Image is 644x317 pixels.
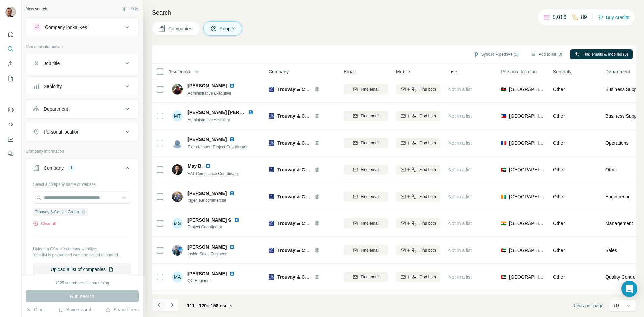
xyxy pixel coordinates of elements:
div: Select a company name or website [33,179,131,188]
button: Enrich CSV [5,58,16,70]
p: Company information [26,148,139,154]
span: Find email [361,86,379,92]
button: Quick start [5,28,16,40]
button: Find email [344,245,388,255]
span: Not in a list [448,248,472,253]
span: [GEOGRAPHIC_DATA] [509,220,545,227]
span: Find both [419,86,436,92]
p: 5,016 [553,13,566,21]
span: Other [553,221,565,226]
button: Find emails & mobiles (3) [570,49,633,59]
span: Find both [419,220,436,226]
span: Engineering [605,193,631,200]
button: Find email [344,111,388,121]
span: Not in a list [448,167,472,172]
button: Find email [344,218,388,228]
div: Open Intercom Messenger [621,281,637,297]
span: 🇰🇪 [501,86,506,93]
button: Company1 [26,160,138,179]
button: Find both [396,245,440,255]
button: Find email [344,272,388,282]
span: VAT Compliance Coordinator [187,171,239,176]
img: LinkedIn logo [229,83,235,88]
span: Other [553,274,565,280]
img: Logo of Trouvay & Cauvin Group [269,274,274,280]
span: [PERSON_NAME] [187,244,227,250]
span: Operations [605,140,628,146]
span: Sales [605,247,617,254]
button: Search [5,43,16,55]
span: 🇨🇮 [501,193,506,200]
span: Trouvay & Cauvin Group [277,140,332,146]
button: Clear all [33,221,56,227]
span: [PERSON_NAME] [187,190,227,197]
button: Navigate to next page [165,298,179,312]
img: Logo of Trouvay & Cauvin Group [269,87,274,92]
span: 3 selected [169,68,190,75]
span: Companies [168,25,193,32]
span: Not in a list [448,194,472,199]
span: Trouvay & Cauvin Group [277,113,332,119]
button: Share filters [105,306,139,313]
button: Sync to Pipedrive (3) [469,49,523,59]
span: QC Engineer [187,278,243,284]
img: LinkedIn logo [205,163,211,169]
span: Trouvay & Cauvin Group [277,221,332,226]
span: Rows per page [572,302,604,309]
span: Inside Sales Engineer [187,251,243,257]
p: 10 [613,302,619,309]
span: 🇦🇪 [501,274,506,280]
div: MS [172,218,183,229]
span: Find email [361,220,379,226]
button: Use Surfe API [5,118,16,130]
div: MT [172,111,183,121]
button: Job title [26,55,138,71]
div: Company lookalikes [45,24,87,31]
span: Administrative Executive [187,91,231,96]
span: Personal location [501,68,537,75]
span: Department [605,68,630,75]
span: People [220,25,235,32]
button: Find email [344,84,388,94]
span: Find both [419,247,436,253]
button: Hide [117,4,143,14]
button: Feedback [5,148,16,160]
button: Find email [344,138,388,148]
button: Personal location [26,124,138,140]
div: Personal location [44,128,79,135]
span: Find email [361,274,379,280]
span: [PERSON_NAME] S [187,217,231,223]
span: Trouvay & Cauvin Group [277,248,332,253]
button: Find email [344,165,388,175]
span: Company [269,68,289,75]
button: Find both [396,218,440,228]
span: May B. [187,163,203,169]
button: Dashboard [5,133,16,145]
span: Trouvay & Cauvin Group [277,87,332,92]
button: Find both [396,272,440,282]
img: Avatar [172,164,183,175]
span: 🇦🇪 [501,247,506,254]
span: Other [553,113,565,119]
span: Ingénieur commercial [187,197,243,203]
p: Upload a CSV of company websites. [33,246,131,252]
span: Trouvay & Cauvin Group [277,167,332,172]
img: Avatar [172,138,183,148]
span: Not in a list [448,274,472,280]
span: Find both [419,140,436,146]
span: 🇫🇷 [501,140,506,146]
img: Logo of Trouvay & Cauvin Group [269,194,274,199]
span: Administrative Assistant [187,118,230,122]
span: of [207,303,211,308]
span: Find email [361,167,379,173]
span: results [187,303,232,308]
div: Job title [44,60,60,67]
button: Find both [396,84,440,94]
div: 1 [68,165,75,171]
p: Your list is private and won't be saved or shared. [33,252,131,258]
img: Logo of Trouvay & Cauvin Group [269,167,274,172]
img: LinkedIn logo [229,271,235,276]
p: Personal information [26,44,139,50]
span: Find both [419,167,436,173]
img: LinkedIn logo [248,110,253,115]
